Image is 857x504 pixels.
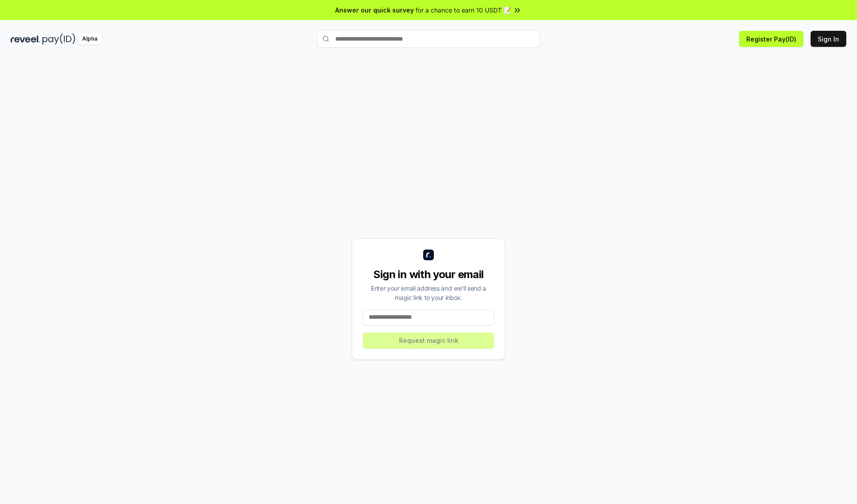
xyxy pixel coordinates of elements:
div: Alpha [77,33,102,45]
img: logo_small [423,250,434,260]
span: Answer our quick survey [335,5,414,15]
div: Enter your email address and we’ll send a magic link to your inbox. [363,283,494,302]
span: for a chance to earn 10 USDT 📝 [416,5,511,15]
img: pay_id [42,33,75,45]
img: reveel_dark [11,33,41,45]
button: Sign In [811,31,846,47]
div: Sign in with your email [363,267,494,282]
button: Register Pay(ID) [739,31,803,47]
